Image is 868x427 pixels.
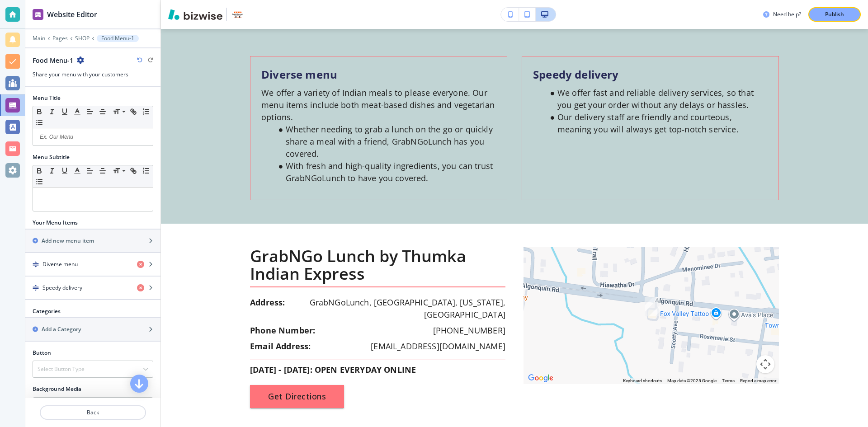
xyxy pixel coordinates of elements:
[41,408,145,417] p: Back
[33,307,61,315] h2: Categories
[773,10,801,19] h3: Need help?
[33,261,39,267] img: Drag
[557,112,739,135] span: Our delivery staff are friendly and courteous, meaning you will always get top-notch service.
[250,296,285,309] p: Address:
[33,9,43,20] img: editor icon
[47,9,97,20] h2: Website Editor
[101,35,134,42] p: Food Menu-1
[42,260,78,268] h4: Diverse menu
[97,35,139,42] button: Food Menu-1
[75,35,90,42] button: SHOP
[250,247,505,287] h3: GrabNGo Lunch by Thumka Indian Express
[33,70,153,79] h3: Share your menu with your customers
[40,405,146,420] button: Back
[667,378,717,383] span: Map data ©2025 Google
[288,296,505,321] p: GrabNGoLunch, [GEOGRAPHIC_DATA], [US_STATE], [GEOGRAPHIC_DATA]
[33,35,45,42] button: Main
[250,340,311,352] p: Email Address:
[33,385,153,393] h2: Background Media
[274,160,496,184] li: With fresh and high-quality ingredients, you can trust GrabNGoLunch to have you covered.
[185,73,335,108] span: The store is closed for maintenance
[33,285,39,291] img: Drag
[533,67,619,82] strong: Speedy delivery
[274,123,496,160] li: Whether needing to grab a lunch on the go or quickly share a meal with a friend, GrabNGoLunch has...
[25,318,160,341] button: Add a Category
[42,237,94,245] h2: Add new menu item
[808,7,861,22] button: Publish
[722,378,735,383] a: Terms (opens in new tab)
[25,277,160,300] button: DragSpeedy delivery
[371,340,505,352] p: [EMAIL_ADDRESS][DOMAIN_NAME]
[42,284,82,292] h4: Speedy delivery
[526,372,556,384] a: Open this area in Google Maps (opens a new window)
[33,153,70,161] h2: Menu Subtitle
[261,87,496,123] p: We offer a variety of Indian meals to please everyone. Our menu items include both meat-based dis...
[825,10,844,19] p: Publish
[740,378,776,383] a: Report a map error
[250,364,416,375] strong: [DATE] - [DATE]: OPEN EVERYDAY ONLINE
[231,7,245,22] img: Your Logo
[33,94,61,102] h2: Menu Title
[33,219,78,227] h2: Your Menu Items
[261,67,337,82] strong: Diverse menu
[42,325,81,333] h2: Add a Category
[25,230,160,252] button: Add new menu item
[33,56,73,65] h2: Food Menu-1
[52,35,68,42] button: Pages
[756,355,774,373] button: Map camera controls
[250,385,344,408] a: Get Directions
[623,378,662,384] button: Keyboard shortcuts
[38,365,85,373] h4: Select Button Type
[526,372,556,384] img: Google
[168,9,222,20] img: Bizwise Logo
[33,349,51,357] h2: Button
[250,324,315,337] p: Phone Number:
[433,324,505,337] p: [PHONE_NUMBER]
[557,87,756,110] span: We offer fast and reliable delivery services, so that you get your order without any delays or ha...
[25,253,160,277] button: DragDiverse menu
